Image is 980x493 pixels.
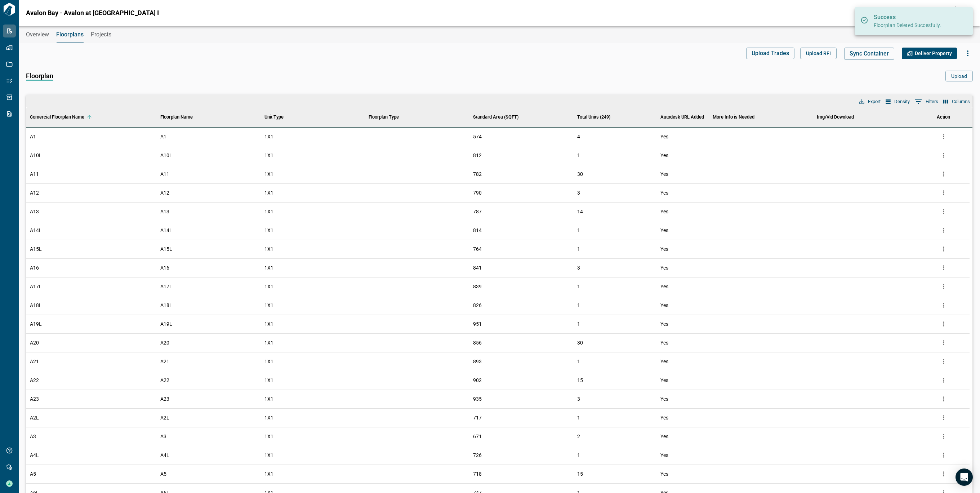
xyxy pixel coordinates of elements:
button: Deliver Property [902,48,957,59]
span: 2 [577,434,580,439]
span: A2L [30,414,39,421]
span: A4L [30,452,39,459]
span: 1X1 [264,208,273,215]
button: Upload Trades [746,48,794,59]
div: Comercial Floorplan Name [26,107,157,127]
div: Standard Area (SQFT) [473,107,518,127]
span: 1 [577,152,580,158]
div: Floorplan Type [365,107,469,127]
button: more [938,131,949,142]
span: A15L [30,245,42,253]
button: more [938,150,949,161]
span: 1X1 [264,452,273,459]
span: A11 [160,170,169,178]
button: Export [857,97,882,106]
span: A4L [160,452,169,459]
span: 893 [473,358,482,365]
button: more [938,244,949,254]
span: A12 [30,189,39,196]
span: Yes [660,170,668,178]
div: Action [937,107,950,127]
span: A12 [160,189,169,196]
span: 764 [473,245,482,253]
button: more [938,281,949,292]
span: A3 [160,433,166,440]
span: 902 [473,377,482,384]
span: 1X1 [264,414,273,421]
p: Floorplan Deleted Succesfully. [874,22,960,29]
span: A19L [160,320,172,328]
span: 1 [577,227,580,233]
span: Upload RFI [806,50,831,57]
span: 1X1 [264,320,273,328]
div: Open Intercom Messenger [955,468,973,486]
span: 1X1 [264,470,273,478]
span: 1X1 [264,245,273,253]
button: Upload [945,71,973,81]
span: A18L [30,302,42,309]
button: more [938,375,949,386]
span: A1 [30,133,36,140]
span: 15 [577,377,583,383]
button: more [938,206,949,217]
button: more [938,319,949,329]
span: Upload Trades [752,50,789,57]
span: 1X1 [264,152,273,159]
span: A16 [30,264,39,271]
span: A14L [30,227,42,234]
span: Yes [660,283,668,290]
span: A11 [30,170,39,178]
span: A10L [30,152,42,159]
span: A16 [160,264,169,271]
span: A13 [30,208,39,215]
span: A5 [30,470,36,478]
div: Floorplan Name [157,107,261,127]
span: Avalon Bay - Avalon at [GEOGRAPHIC_DATA] I [26,9,159,17]
span: 574 [473,133,482,140]
span: 1X1 [264,395,273,403]
span: Yes [660,452,668,459]
button: more [938,356,949,367]
button: Select columns [941,97,972,106]
span: Yes [660,264,668,271]
button: Sync Container [844,48,894,60]
span: 1X1 [264,264,273,271]
span: Projects [91,31,111,38]
span: 1 [577,415,580,421]
div: Total Units (249) [574,107,657,127]
div: Autodesk URL Added [657,107,709,127]
span: 951 [473,320,482,328]
button: Upload RFI [800,48,837,59]
span: 1X1 [264,133,273,140]
button: Density [884,97,912,106]
div: More Info is Needed [713,107,754,127]
span: 15 [577,471,583,477]
span: 826 [473,302,482,309]
span: 841 [473,264,482,271]
span: Sync Container [850,50,889,57]
span: Yes [660,433,668,440]
span: 717 [473,414,482,421]
span: 1X1 [264,302,273,309]
button: more [938,450,949,461]
span: 671 [473,433,482,440]
span: 1X1 [264,283,273,290]
span: 856 [473,339,482,346]
div: More Info is Needed [709,107,813,127]
span: 4 [577,134,580,139]
span: Yes [660,245,668,253]
span: Overview [26,31,49,38]
div: Standard Area (SQFT) [469,107,574,127]
span: 1 [577,452,580,458]
div: Comercial Floorplan Name [30,107,84,127]
span: 1 [577,284,580,289]
span: A21 [30,358,39,365]
span: Yes [660,339,668,346]
div: base tabs [19,26,980,43]
span: 787 [473,208,482,215]
button: more [938,337,949,348]
span: 1X1 [264,377,273,384]
span: A13 [160,208,169,215]
button: more [938,225,949,236]
span: Yes [660,227,668,234]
